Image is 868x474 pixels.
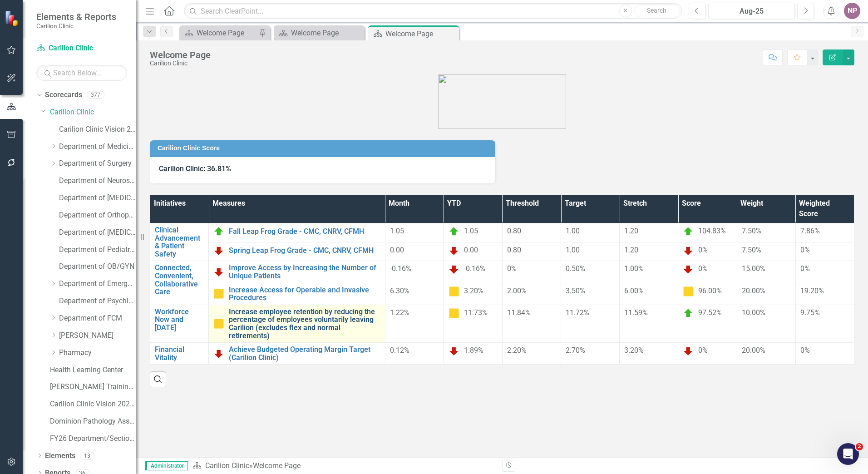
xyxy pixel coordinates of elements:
[507,246,521,254] span: 0.80
[59,296,136,306] a: Department of Psychiatry
[159,164,231,173] span: Carilion Clinic: 36.81%
[742,308,765,317] span: 10.00%
[464,227,478,235] span: 1.05
[464,308,488,317] span: 11.73%
[50,107,136,118] a: Carilion Clinic
[59,245,136,255] a: Department of Pediatrics
[683,308,694,319] img: On Target
[291,27,362,39] div: Welcome Page
[150,343,209,365] td: Double-Click to Edit Right Click for Context Menu
[276,27,362,39] a: Welcome Page
[87,91,104,99] div: 377
[698,246,708,254] span: 0%
[844,3,860,19] div: NP
[742,227,761,235] span: 7.50%
[59,158,136,169] a: Department of Surgery
[229,247,380,255] a: Spring Leap Frog Grade - CMC, CNRV, CFMH
[507,308,531,317] span: 11.84%
[856,443,863,450] span: 2
[59,348,136,358] a: Pharmacy
[150,60,211,67] div: Carilion Clinic
[59,227,136,238] a: Department of [MEDICAL_DATA]
[507,264,517,273] span: 0%
[566,246,580,254] span: 1.00
[624,308,648,317] span: 11.59%
[449,308,459,319] img: Caution
[742,246,761,254] span: 7.50%
[229,286,380,302] a: Increase Access for Operable and Invasive Procedures
[449,245,459,256] img: Below Plan
[800,346,810,355] span: 0%
[624,227,638,235] span: 1.20
[205,461,249,470] a: Carilion Clinic
[209,223,385,242] td: Double-Click to Edit Right Click for Context Menu
[708,3,795,19] button: Aug-25
[464,346,483,355] span: 1.89%
[59,279,136,289] a: Department of Emergency Medicine
[698,265,708,273] span: 0%
[80,452,94,459] div: 13
[213,226,224,237] img: On Target
[36,43,127,54] a: Carilion Clinic
[800,246,810,254] span: 0%
[213,348,224,359] img: Below Plan
[150,223,209,261] td: Double-Click to Edit Right Click for Context Menu
[50,434,136,444] a: FY26 Department/Section Example Scorecard
[50,365,136,375] a: Health Learning Center
[507,346,527,355] span: 2.20%
[507,227,521,235] span: 0.80
[837,443,859,465] iframe: Intercom live chat
[209,305,385,342] td: Double-Click to Edit Right Click for Context Menu
[800,264,810,273] span: 0%
[566,227,580,235] span: 1.00
[566,286,585,295] span: 3.50%
[158,145,491,152] h3: Carilion Clinic Score
[800,308,820,317] span: 9.75%
[634,5,680,17] button: Search
[449,264,459,275] img: Below Plan
[209,261,385,283] td: Double-Click to Edit Right Click for Context Menu
[507,286,527,295] span: 2.00%
[150,50,211,60] div: Welcome Page
[59,262,136,272] a: Department of OB/GYN
[182,27,256,39] a: Welcome Page
[742,264,765,273] span: 15.00%
[683,286,694,297] img: Caution
[390,308,409,317] span: 1.22%
[742,346,765,355] span: 20.00%
[229,264,380,280] a: Improve Access by Increasing the Number of Unique Patients
[624,346,644,355] span: 3.20%
[683,245,694,256] img: Below Plan
[800,286,824,295] span: 19.20%
[150,261,209,305] td: Double-Click to Edit Right Click for Context Menu
[184,3,682,19] input: Search ClearPoint...
[59,142,136,152] a: Department of Medicine
[229,346,380,361] a: Achieve Budgeted Operating Margin Target (Carilion Clinic)
[800,227,820,235] span: 7.86%
[50,416,136,427] a: Dominion Pathology Associates
[213,318,224,329] img: Caution
[36,65,127,81] input: Search Below...
[464,286,483,295] span: 3.20%
[59,331,136,341] a: [PERSON_NAME]
[197,27,256,39] div: Welcome Page
[213,245,224,256] img: Below Plan
[449,346,459,356] img: Below Plan
[683,346,694,356] img: Below Plan
[59,210,136,221] a: Department of Orthopaedics
[155,226,204,258] a: Clinical Advancement & Patient Safety
[385,28,457,39] div: Welcome Page
[150,305,209,342] td: Double-Click to Edit Right Click for Context Menu
[624,286,644,295] span: 6.00%
[698,308,722,317] span: 97.52%
[464,246,478,254] span: 0.00
[390,246,404,254] span: 0.00
[566,308,589,317] span: 11.72%
[45,451,75,461] a: Elements
[50,399,136,410] a: Carilion Clinic Vision 2025 (Full Version)
[390,227,404,235] span: 1.05
[192,461,495,471] div: »
[698,346,708,355] span: 0%
[45,90,82,100] a: Scorecards
[59,124,136,135] a: Carilion Clinic Vision 2025 Scorecard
